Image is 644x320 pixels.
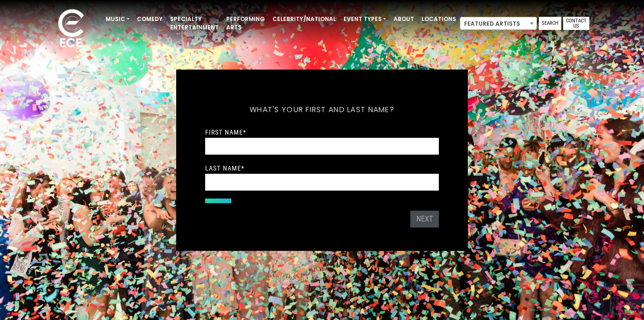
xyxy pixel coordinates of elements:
a: Contact Us [563,17,589,30]
a: About [390,11,418,27]
span: Featured Artists [460,17,537,30]
a: Performing Arts [222,11,269,36]
img: ece_new_logo_whitev2-1.png [48,7,94,52]
a: Music [102,11,133,27]
a: Celebrity/National [269,11,340,27]
a: Search [539,17,561,30]
a: Locations [418,11,460,27]
a: Specialty Entertainment [166,11,222,36]
label: First Name [205,128,246,136]
a: Event Types [340,11,390,27]
a: Comedy [133,11,166,27]
span: Featured Artists [460,17,537,30]
label: Last Name [205,164,244,172]
h5: What's your first and last name? [205,93,439,127]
